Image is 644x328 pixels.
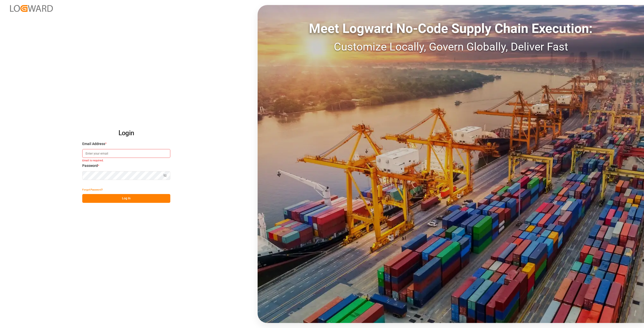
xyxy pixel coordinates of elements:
small: Email is required. [82,159,170,163]
span: Email Address [82,141,105,147]
img: Logward_new_orange.png [10,5,53,12]
h2: Login [82,125,170,141]
button: Log In [82,194,170,203]
div: Meet Logward No-Code Supply Chain Execution: [258,19,644,38]
input: Enter your email [82,149,170,158]
span: Password [82,163,98,168]
div: Customize Locally, Govern Globally, Deliver Fast [258,38,644,55]
button: Forgot Password? [82,185,103,194]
